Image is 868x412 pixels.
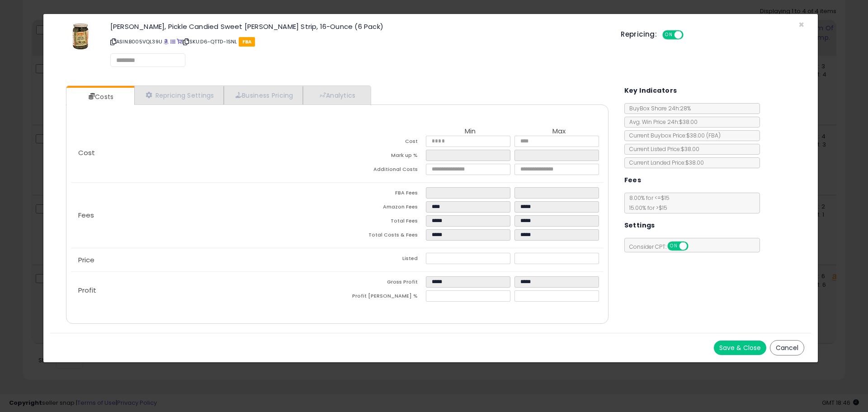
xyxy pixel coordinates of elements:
button: Save & Close [714,341,766,355]
span: Avg. Win Price 24h: $38.00 [625,118,698,126]
h5: Settings [624,220,655,231]
span: ON [663,31,675,39]
a: Costs [66,88,133,106]
h5: Fees [624,175,642,186]
th: Max [514,128,603,136]
a: Analytics [303,86,370,104]
span: Consider CPT: [625,243,700,251]
td: Cost [337,136,426,150]
span: BuyBox Share 24h: 28% [625,104,691,112]
span: 8.00 % for <= $15 [625,194,670,212]
h5: Key Indicators [624,85,677,96]
span: × [798,18,804,31]
td: Additional Costs [337,164,426,178]
td: Amazon Fees [337,201,426,215]
h5: Repricing: [621,31,657,38]
td: Gross Profit [337,276,426,290]
a: All offer listings [170,38,175,45]
button: Cancel [770,340,804,355]
span: Current Landed Price: $38.00 [625,159,704,166]
th: Min [426,128,514,136]
span: FBA [239,37,255,47]
td: Total Costs & Fees [337,229,426,243]
span: Current Buybox Price: [625,132,721,139]
td: Profit [PERSON_NAME] % [337,290,426,304]
span: ON [668,242,679,250]
a: BuyBox page [164,38,169,45]
span: OFF [687,242,701,250]
h3: [PERSON_NAME], Pickle Candied Sweet [PERSON_NAME] Strip, 16-Ounce (6 Pack) [110,23,607,30]
td: Mark up % [337,150,426,164]
span: 15.00 % for > $15 [625,204,667,212]
a: Repricing Settings [134,86,224,104]
img: 41xHTtbBj5L._SL60_.jpg [67,23,94,50]
span: $38.00 [686,132,721,139]
span: Current Listed Price: $38.00 [625,145,699,153]
span: OFF [682,31,697,39]
p: Cost [71,149,337,156]
td: Listed [337,253,426,267]
td: FBA Fees [337,187,426,201]
td: Total Fees [337,215,426,229]
p: Price [71,256,337,264]
span: ( FBA ) [706,132,721,139]
p: Profit [71,287,337,294]
a: Business Pricing [224,86,303,104]
p: Fees [71,212,337,219]
p: ASIN: B005VQL39U | SKU: D6-QTTD-1SNL [110,34,607,49]
a: Your listing only [177,38,182,45]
